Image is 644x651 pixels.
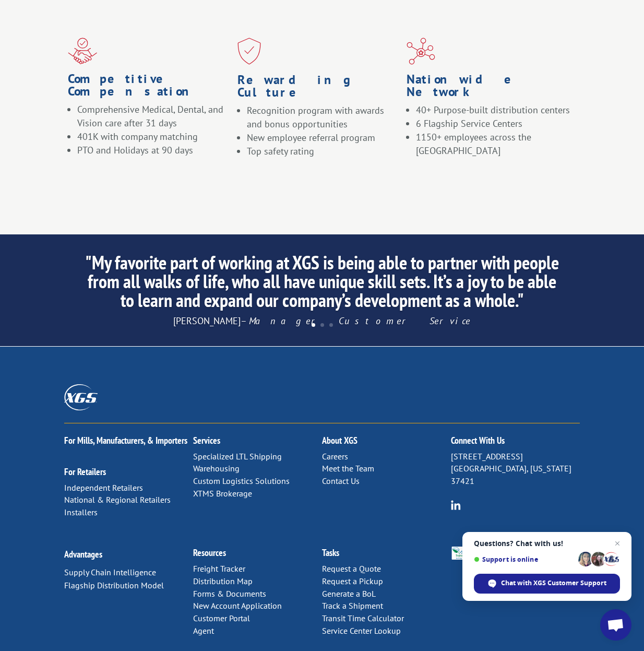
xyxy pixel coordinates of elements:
li: 40+ Purpose-built distribution centers [416,103,576,117]
img: xgs-icon-safety-red [237,38,261,65]
a: Meet the Team [322,463,374,474]
img: xgs-icon-largest-independent-network-red [407,38,435,65]
div: Open chat [600,609,631,641]
div: Chat with XGS Customer Support [474,574,620,594]
h1: Nationwide Network [407,73,576,103]
a: Track a Shipment [322,600,383,611]
p: [PERSON_NAME] [84,315,560,327]
h1: Rewarding Culture [237,74,399,104]
h2: Tasks [322,548,451,563]
span: – [241,315,246,327]
a: Request a Pickup [322,576,383,586]
h1: Competitive Compensation [68,73,230,103]
a: Flagship Distribution Model [64,580,164,590]
a: 3 [329,323,333,327]
span: Chat with XGS Customer Support [501,578,606,588]
a: 2 [320,323,324,327]
li: 401K with company matching [77,130,230,144]
a: Warehousing [193,463,240,474]
a: For Retailers [64,466,106,478]
a: Distribution Map [193,576,253,586]
li: Recognition program with awards and bonus opportunities [247,104,399,131]
a: About XGS [322,434,357,446]
li: 6 Flagship Service Centers [416,117,576,131]
a: Service Center Lookup [322,625,401,636]
img: Smartway_Logo [451,547,483,560]
li: PTO and Holidays at 90 days [77,144,230,157]
a: XTMS Brokerage [193,488,252,499]
span: Close chat [611,537,624,550]
a: Resources [193,547,226,559]
a: Contact Us [322,476,360,486]
p: [STREET_ADDRESS] [GEOGRAPHIC_DATA], [US_STATE] 37421 [451,451,580,488]
a: New Account Application [193,600,282,611]
span: Support is online [474,555,575,563]
h2: "My favorite part of working at XGS is being able to partner with people from all walks of life, ... [84,253,560,315]
a: Agent [193,625,214,636]
a: Forms & Documents [193,588,266,599]
li: 1150+ employees across the [GEOGRAPHIC_DATA] [416,131,576,158]
a: Custom Logistics Solutions [193,476,290,486]
a: Services [193,434,220,446]
a: 1 [312,323,315,327]
li: New employee referral program [247,131,399,145]
a: Installers [64,507,98,517]
a: Freight Tracker [193,563,245,574]
em: Manager Customer Service [249,315,471,327]
a: Specialized LTL Shipping [193,451,282,461]
a: Advantages [64,548,102,560]
a: Independent Retailers [64,482,143,493]
a: National & Regional Retailers [64,494,171,505]
a: For Mills, Manufacturers, & Importers [64,434,187,446]
a: Supply Chain Intelligence [64,567,156,577]
img: xgs-icon-partner-red (1) [68,38,97,64]
img: XGS_Logos_ALL_2024_All_White [64,384,98,410]
li: Top safety rating [247,145,399,158]
a: Transit Time Calculator [322,613,404,623]
a: Careers [322,451,348,461]
a: Request a Quote [322,563,381,574]
img: group-6 [451,500,461,510]
a: Customer Portal [193,613,250,623]
li: Comprehensive Medical, Dental, and Vision care after 31 days [77,103,230,130]
span: Questions? Chat with us! [474,539,620,548]
h2: Connect With Us [451,436,580,451]
a: Generate a BoL [322,588,376,599]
